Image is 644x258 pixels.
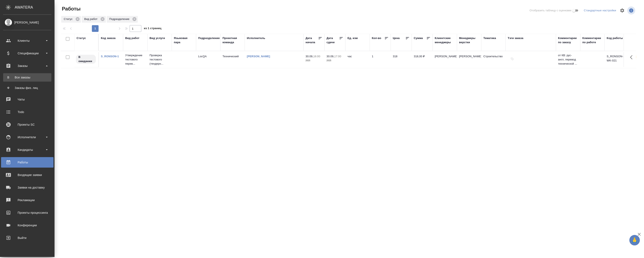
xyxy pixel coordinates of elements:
a: [PERSON_NAME] [247,55,270,58]
a: Чаты [1,94,53,105]
td: 1 [370,52,391,67]
a: ФЗаказы физ. лиц [3,84,51,92]
p: Подразделение [109,17,131,21]
div: Языковая пара [174,36,194,44]
div: Комментарии по работе [582,36,602,44]
div: Кандидаты [3,147,51,153]
div: Статус [77,36,86,40]
div: Цена [393,36,400,40]
td: Технический [220,52,245,67]
a: Конференции [1,220,53,231]
td: час [345,52,370,67]
div: Менеджеры верстки [459,36,479,44]
p: Вид работ [84,17,99,21]
div: split button [583,7,617,14]
div: Вид услуги [150,36,165,40]
p: 17:00 [334,55,341,58]
div: Спецификации [3,50,51,56]
div: Исполнитель [247,36,265,40]
div: Ед. изм [347,36,358,40]
div: Дата сдачи [327,36,339,44]
a: Проекты процессинга [1,207,53,218]
a: Выйти [1,233,53,243]
a: Todo [1,107,53,117]
span: из 1 страниц [144,26,161,32]
td: [PERSON_NAME] [433,52,457,67]
div: Todo [3,109,51,115]
span: Отобразить таблицу с оценками [530,8,571,13]
div: Дата начала [306,36,318,44]
button: Здесь прячутся важные кнопки [627,52,637,62]
div: Конференции [3,222,51,228]
p: от КВ: рус-англ, перевод технической ... [558,53,578,66]
div: Исполнители [3,134,51,140]
div: Клиенты [3,38,51,44]
td: S_RONSON-1-WK-021 [605,52,629,67]
p: 30.09, [306,55,313,58]
span: Посмотреть информацию [627,7,636,14]
a: Входящие заявки [1,170,53,180]
div: Тематика [483,36,496,40]
a: S_RONSON-1 [101,55,119,58]
p: [PERSON_NAME] [459,54,479,59]
button: Добавить тэги [508,54,517,64]
div: Кол-во [372,36,381,40]
div: Вид работ [125,36,139,40]
div: Все заказы [5,75,49,79]
a: Проекты SC [1,119,53,130]
div: Заказы физ. лиц [5,86,49,90]
div: Заявки на доставку [3,184,51,191]
p: 2025 [306,59,322,63]
div: Исполнитель назначен, приступать к работе пока рано [75,54,96,64]
div: Проектная команда [222,36,243,44]
td: 318,00 ₽ [412,52,433,67]
p: В ожидании [78,55,93,63]
div: Тэги заказа [508,36,523,40]
span: Работы [61,5,81,12]
p: Строительство [483,54,503,59]
div: [PERSON_NAME] [3,20,51,25]
div: Заказы [3,63,51,69]
div: AWATERA [15,3,55,12]
div: Проекты процессинга [3,210,51,216]
div: Подразделение [198,36,220,40]
span: 🙏 [631,236,638,245]
div: Рекламации [3,197,51,203]
a: Рекламации [1,195,53,205]
div: Клиентские менеджеры [435,36,455,44]
div: Код заказа [101,36,116,40]
td: LocQA [196,52,220,67]
div: Вид работ [82,16,106,23]
div: Выйти [3,235,51,241]
td: 318 [391,52,412,67]
div: Входящие заявки [3,172,51,178]
div: Чаты [3,96,51,103]
div: Подразделение [107,16,138,23]
div: Проекты SC [3,121,51,128]
a: ВВсе заказы [3,73,51,82]
p: Проверка тестового (тендерн... [150,53,170,66]
p: 30.09, [327,55,334,58]
span: Настроить таблицу [617,5,627,16]
a: Работы [1,157,53,168]
p: 2025 [327,59,343,63]
p: 16:00 [313,55,320,58]
div: Работы [3,159,51,165]
a: Заявки на доставку [1,182,53,193]
p: Статус [64,17,74,21]
p: Утверждение тестового перев... [125,53,145,66]
div: Сумма [414,36,423,40]
button: 🙏 [629,235,640,245]
div: Комментарии по заказу [558,36,578,44]
div: Статус [61,16,81,23]
div: Код работы [607,36,623,40]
